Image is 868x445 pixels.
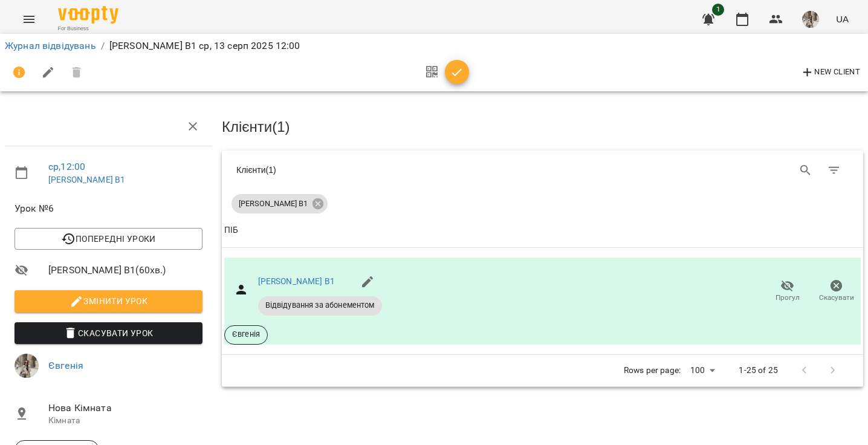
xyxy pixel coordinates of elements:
[224,223,238,238] div: Sort
[48,263,202,278] span: [PERSON_NAME] В1 ( 60 хв. )
[224,223,238,238] div: ПІБ
[24,326,193,340] span: Скасувати Урок
[58,6,118,24] img: Voopty Logo
[236,164,534,176] div: Клієнти ( 1 )
[222,151,863,189] div: Table Toolbar
[24,232,193,246] span: Попередні уроки
[48,161,85,172] a: ср , 12:00
[15,201,202,216] span: Урок №6
[820,156,849,185] button: Фільтр
[232,198,315,209] span: [PERSON_NAME] В1
[15,5,44,34] button: Menu
[685,362,719,379] div: 100
[791,156,820,185] button: Search
[800,65,860,80] span: New Client
[739,365,777,377] p: 1-25 of 25
[712,4,724,16] span: 1
[58,25,118,33] span: For Business
[5,39,863,53] nav: breadcrumb
[48,360,83,371] a: Євгенія
[101,39,105,53] li: /
[258,300,382,311] span: Відвідування за абонементом
[5,40,96,51] a: Журнал відвідувань
[15,322,202,344] button: Скасувати Урок
[109,39,300,53] p: [PERSON_NAME] В1 ср, 13 серп 2025 12:00
[232,194,328,213] div: [PERSON_NAME] В1
[812,274,861,308] button: Скасувати
[222,119,863,135] h3: Клієнти ( 1 )
[225,329,267,340] span: Євгенія
[48,401,202,415] span: Нова Кімната
[819,293,854,303] span: Скасувати
[802,11,819,28] img: 23b19a708ca7626d3d57947eddedb384.jpeg
[763,274,812,308] button: Прогул
[224,223,861,238] span: ПІБ
[776,293,800,303] span: Прогул
[831,8,853,30] button: UA
[797,63,863,82] button: New Client
[15,354,39,378] img: 23b19a708ca7626d3d57947eddedb384.jpeg
[258,276,335,286] a: [PERSON_NAME] В1
[48,175,125,184] a: [PERSON_NAME] В1
[15,228,202,250] button: Попередні уроки
[15,290,202,312] button: Змінити урок
[24,294,193,308] span: Змінити урок
[624,365,681,377] p: Rows per page:
[836,13,849,25] span: UA
[48,415,202,427] p: Кімната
